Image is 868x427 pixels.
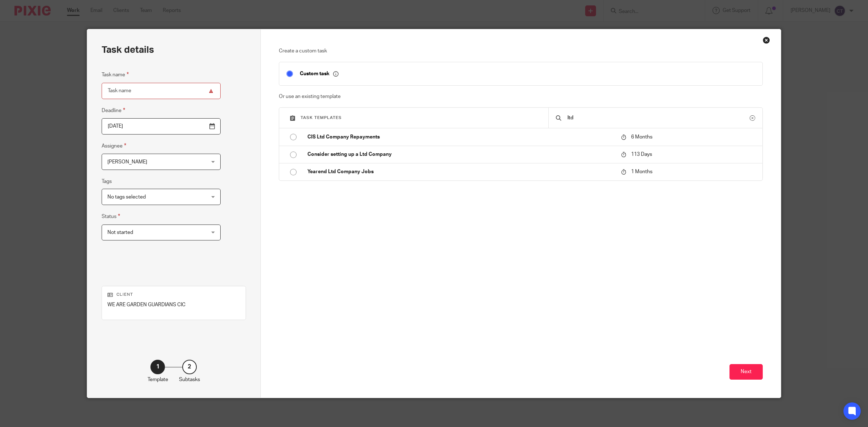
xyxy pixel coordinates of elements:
[179,376,200,383] p: Subtasks
[631,170,652,175] span: 1 Months
[102,71,129,79] label: Task name
[107,230,133,235] span: Not started
[729,364,763,380] button: Next
[102,118,221,134] input: Pick a date
[102,44,154,56] h2: Task details
[107,195,146,200] span: No tags selected
[631,134,652,140] span: 6 Months
[150,360,165,374] div: 1
[102,178,112,185] label: Tags
[107,292,240,298] p: Client
[102,106,125,115] label: Deadline
[102,83,221,99] input: Task name
[307,133,614,141] p: CIS Ltd Company Repayments
[300,71,339,77] p: Custom task
[279,47,763,55] p: Create a custom task
[307,168,614,175] p: Yearend Ltd Company Jobs
[279,93,763,100] p: Or use an existing template
[307,151,614,158] p: Consider setting up a Ltd Company
[107,301,240,308] p: WE ARE GARDEN GUARDIANS CIC
[107,159,147,165] span: [PERSON_NAME]
[102,142,126,150] label: Assignee
[102,212,120,221] label: Status
[567,114,750,122] input: Search...
[182,360,197,374] div: 2
[301,116,342,120] span: Task templates
[763,37,770,44] div: Close this dialog window
[631,152,652,157] span: 113 Days
[148,376,168,383] p: Template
